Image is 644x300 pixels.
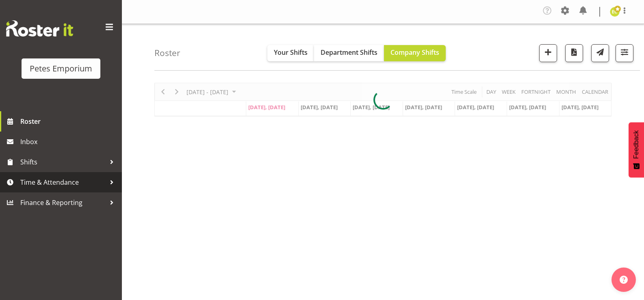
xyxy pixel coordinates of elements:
[565,44,583,62] button: Download a PDF of the roster according to the set date range.
[616,44,633,62] button: Filter Shifts
[633,130,640,159] span: Feedback
[20,196,106,209] span: Finance & Reporting
[154,48,180,58] h4: Roster
[30,63,92,75] div: Petes Emporium
[620,276,628,284] img: help-xxl-2.png
[539,44,557,62] button: Add a new shift
[591,44,609,62] button: Send a list of all shifts for the selected filtered period to all rostered employees.
[20,156,106,168] span: Shifts
[384,45,446,61] button: Company Shifts
[20,136,118,148] span: Inbox
[390,48,439,57] span: Company Shifts
[314,45,384,61] button: Department Shifts
[629,122,644,177] button: Feedback - Show survey
[20,115,118,127] span: Roster
[610,7,620,17] img: emma-croft7499.jpg
[321,48,377,57] span: Department Shifts
[6,20,73,37] img: Rosterit website logo
[267,45,314,61] button: Your Shifts
[20,176,106,188] span: Time & Attendance
[274,48,308,57] span: Your Shifts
